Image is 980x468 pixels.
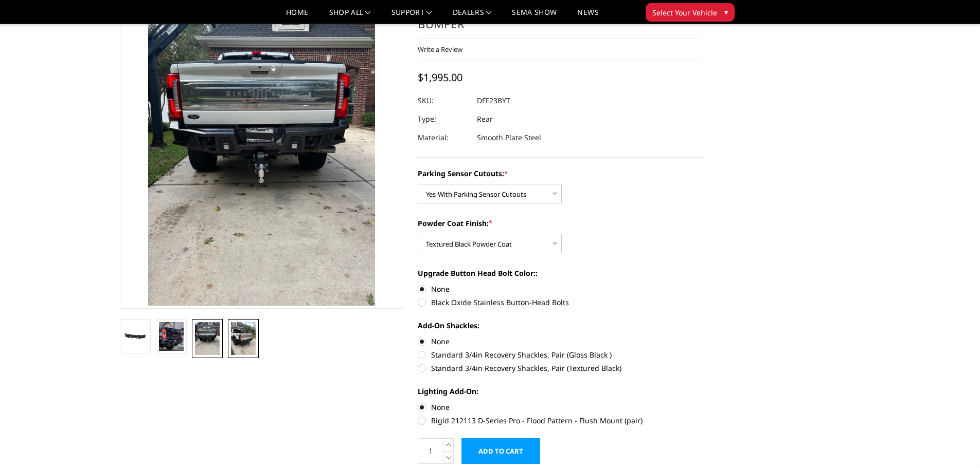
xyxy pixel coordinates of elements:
dd: Smooth Plate Steel [477,128,541,147]
label: Add-On Shackles: [418,320,702,331]
a: Dealers [453,9,492,24]
label: None [418,284,702,294]
dd: DFF23BYT [477,91,510,110]
a: Support [391,9,432,24]
span: ▾ [724,7,728,17]
a: SEMA Show [512,9,557,24]
input: Add to Cart [461,438,540,464]
dt: Type: [418,110,469,128]
label: Standard 3/4in Recovery Shackles, Pair (Gloss Black ) [418,349,702,360]
a: Write a Review [418,45,462,54]
img: 2023-2025 Ford F250-350-450-A2 Series-Rear Bumper [123,329,148,343]
dt: SKU: [418,91,469,110]
img: 2023-2025 Ford F250-350-450-A2 Series-Rear Bumper [195,322,220,355]
a: shop all [329,9,371,24]
dd: Rear [477,110,493,128]
span: $1,995.00 [418,70,462,84]
label: Upgrade Button Head Bolt Color:: [418,268,702,278]
label: None [418,336,702,347]
label: None [418,402,702,413]
label: Parking Sensor Cutouts: [418,168,702,179]
dt: Material: [418,128,469,147]
button: Select Your Vehicle [646,3,735,22]
img: 2023-2025 Ford F250-350-450-A2 Series-Rear Bumper [231,322,256,355]
label: Lighting Add-On: [418,386,702,397]
label: Rigid 212113 D-Series Pro - Flood Pattern - Flush Mount (pair) [418,415,702,426]
span: Select Your Vehicle [652,7,717,18]
label: Standard 3/4in Recovery Shackles, Pair (Textured Black) [418,363,702,373]
img: 2023-2025 Ford F250-350-450-A2 Series-Rear Bumper [159,322,184,351]
a: News [577,9,598,24]
a: Home [286,9,308,24]
a: 2023-2025 Ford F250-350-450-A2 Series-Rear Bumper [120,1,404,309]
iframe: Chat Widget [929,419,980,468]
label: Powder Coat Finish: [418,218,702,229]
label: Black Oxide Stainless Button-Head Bolts [418,297,702,308]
